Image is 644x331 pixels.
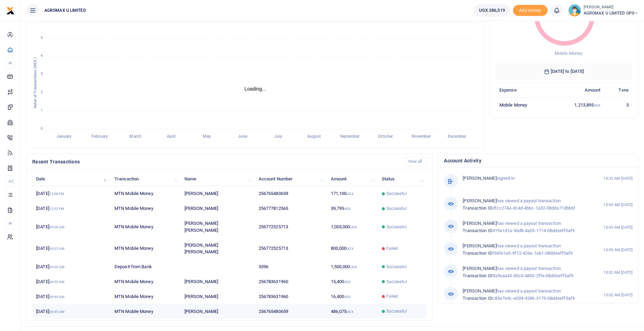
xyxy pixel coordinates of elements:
li: M [6,218,15,229]
tspan: September [340,134,360,139]
small: UGX [344,280,351,284]
small: UGX [344,295,351,299]
td: [PERSON_NAME] [181,186,255,201]
td: MTN Mobile Money [111,201,181,216]
li: Ac [6,176,15,187]
tspan: 4 [41,53,43,58]
small: 12:02 PM [49,207,65,211]
span: Transaction ID [463,228,492,233]
li: M [6,57,15,69]
td: [PERSON_NAME] [181,289,255,304]
th: Account Number: activate to sort column ascending [255,171,327,186]
a: View all [405,157,427,166]
td: 171,100 [327,186,378,201]
span: Mobile Money [555,51,582,56]
td: [DATE] [32,216,111,238]
small: 12:08 PM [49,192,65,196]
td: [DATE] [32,304,111,319]
td: Deposit from Bank [111,260,181,274]
td: [DATE] [32,289,111,304]
p: has viewed a payout transaction f66fe1a5-9f12-426e-1eb1-08ddeeff5af9 [463,243,590,257]
td: [PERSON_NAME] [PERSON_NAME] [181,216,255,238]
tspan: July [274,134,282,139]
tspan: February [92,134,108,139]
span: [PERSON_NAME] [463,243,496,248]
td: 486,075 [327,304,378,319]
tspan: August [307,134,321,139]
span: Transaction ID [463,273,492,278]
p: has viewed a payout transaction dfcc274a-dc4d-4bbc-1a32-08dde71dbb6f [463,197,590,212]
small: 10:03 AM [DATE] [603,202,633,208]
span: [PERSON_NAME] [463,266,496,271]
small: 09:05 AM [49,247,65,251]
small: UGX [350,225,357,229]
td: 256783631960 [255,274,327,289]
td: 256772525713 [255,238,327,259]
td: 1,213,895 [551,97,604,112]
th: Amount [551,83,604,97]
td: [DATE] [32,274,111,289]
td: 3396 [255,260,327,274]
td: 256783631960 [255,289,327,304]
td: [DATE] [32,186,111,201]
span: Successful [386,190,407,197]
span: Transaction ID [463,296,492,301]
span: Successful [386,205,407,212]
td: 256777812565 [255,201,327,216]
small: UGX [350,265,357,269]
p: has viewed a payout transaction c85e7e4c-e034-4286-3179-08ddeeff5af9 [463,288,590,302]
tspan: 3 [41,72,43,76]
a: UGX 286,519 [474,4,510,17]
small: 08:49 AM [49,295,65,299]
td: [DATE] [32,238,111,259]
span: [PERSON_NAME] [463,198,496,203]
h4: Recent Transactions [32,158,400,165]
small: 08:59 AM [49,280,65,284]
td: [DATE] [32,260,111,274]
span: [PERSON_NAME] [463,221,496,226]
text: Value of Transactions (UGX ) [33,57,37,109]
img: profile-user [568,4,581,17]
text: Loading... [244,86,266,92]
td: [PERSON_NAME] [PERSON_NAME] [181,238,255,259]
h6: [DATE] to [DATE] [496,63,633,80]
small: 10:32 AM [DATE] [603,176,633,181]
th: Amount: activate to sort column ascending [327,171,378,186]
td: 1,500,000 [327,260,378,274]
img: logo-small [6,7,15,15]
h4: Account Activity [444,157,633,164]
small: 09:08 AM [49,225,65,229]
span: Add money [513,5,548,16]
tspan: 1 [41,108,43,113]
span: Failed [386,245,398,252]
small: 09:00 AM [49,265,65,269]
td: [PERSON_NAME] [181,201,255,216]
p: has viewed a payout transaction 8a5eaa43-b0c0-4853-2ffe-08ddeeff5af9 [463,265,590,280]
a: Add money [513,7,548,12]
td: MTN Mobile Money [111,216,181,238]
td: 256765480659 [255,304,327,319]
td: 256772525713 [255,216,327,238]
td: MTN Mobile Money [111,186,181,201]
tspan: January [57,134,72,139]
td: MTN Mobile Money [111,274,181,289]
td: [PERSON_NAME] [181,274,255,289]
p: has viewed a payout transaction 419a1d1a-56d8-4a05-1714-08ddeeff5af9 [463,220,590,235]
th: Txns [604,83,633,97]
span: [PERSON_NAME] [463,176,496,181]
td: 16,400 [327,289,378,304]
tspan: May [203,134,211,139]
p: signed-in [463,175,590,182]
a: logo-small logo-large logo-large [6,8,15,13]
small: 10:03 AM [DATE] [603,224,633,230]
span: UGX 286,519 [479,7,505,14]
th: Transaction: activate to sort column ascending [111,171,181,186]
td: [DATE] [32,201,111,216]
li: Wallet ballance [471,4,513,17]
td: 256765480659 [255,186,327,201]
a: profile-user [PERSON_NAME] AGROMAX U LIMITED OPS [568,4,638,17]
small: UGX [344,207,351,211]
th: Expense [496,83,551,97]
span: Transaction ID [463,205,492,211]
span: Failed [386,293,398,299]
